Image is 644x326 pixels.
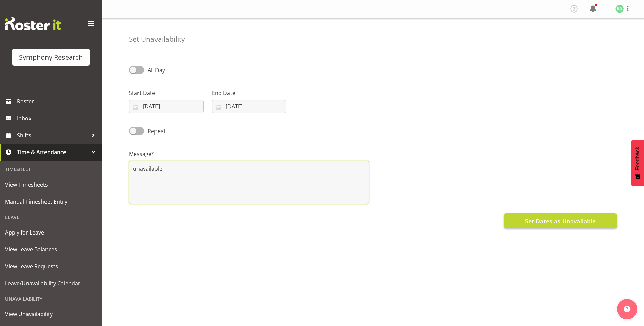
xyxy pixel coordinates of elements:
span: View Leave Requests [5,261,97,271]
div: Unavailability [2,292,100,306]
a: View Unavailability [2,306,100,323]
img: help-xxl-2.png [624,306,630,312]
span: Set Dates as Unavailable [525,217,596,225]
span: View Unavailability [5,309,97,319]
span: Shifts [17,130,88,140]
span: Apply for Leave [5,227,97,238]
label: Message* [129,150,369,158]
a: View Leave Requests [2,258,100,275]
a: Manual Timesheet Entry [2,193,100,210]
span: Time & Attendance [17,147,88,157]
button: Feedback - Show survey [631,140,644,186]
a: View Timesheets [2,176,100,193]
button: Set Dates as Unavailable [504,213,617,228]
input: Click to select... [129,100,204,113]
span: Inbox [17,113,98,123]
h4: Set Unavailability [129,35,185,43]
span: View Leave Balances [5,244,97,254]
span: View Timesheets [5,180,97,190]
a: Apply for Leave [2,224,100,241]
label: Start Date [129,89,204,97]
div: Timesheet [2,162,100,176]
span: Repeat [144,127,166,135]
div: Leave [2,210,100,224]
span: Manual Timesheet Entry [5,197,97,207]
a: Leave/Unavailability Calendar [2,275,100,292]
label: End Date [212,89,287,97]
span: Leave/Unavailability Calendar [5,278,97,288]
span: Roster [17,96,98,106]
input: Click to select... [212,100,287,113]
img: Rosterit website logo [5,17,61,30]
span: All Day [148,66,165,74]
img: reena-docker5425.jpg [615,5,624,13]
a: View Leave Balances [2,241,100,258]
div: Symphony Research [19,52,83,62]
span: Feedback [634,147,641,170]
